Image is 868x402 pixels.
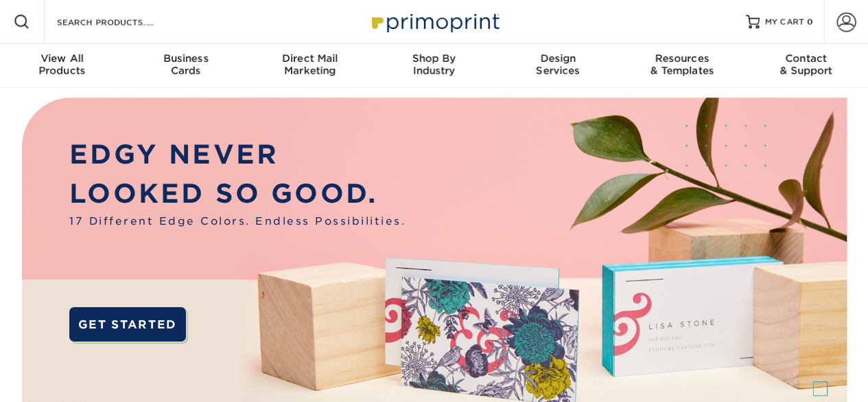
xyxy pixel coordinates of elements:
[496,52,620,65] span: Design
[620,44,744,88] a: Resources& Templates
[807,17,813,27] span: 0
[372,52,496,77] div: Industry
[744,52,868,77] div: & Support
[124,44,248,88] a: BusinessCards
[69,307,185,342] a: GET STARTED
[69,135,406,175] p: EDGY NEVER
[248,52,372,65] span: Direct Mail
[124,52,248,77] div: Cards
[744,44,868,88] a: Contact& Support
[372,52,496,65] span: Shop By
[620,52,744,77] div: & Templates
[372,44,496,88] a: Shop ByIndustry
[496,44,620,88] a: DesignServices
[69,175,406,214] p: LOOKED SO GOOD.
[56,14,189,30] input: SEARCH PRODUCTS.....
[620,52,744,65] span: Resources
[69,214,406,230] span: 17 Different Edge Colors. Endless Possibilities.
[765,16,804,28] span: MY CART
[744,52,868,65] span: Contact
[248,44,372,88] a: Direct MailMarketing
[248,52,372,77] div: Marketing
[366,7,503,36] img: Primoprint
[496,52,620,77] div: Services
[124,52,248,65] span: Business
